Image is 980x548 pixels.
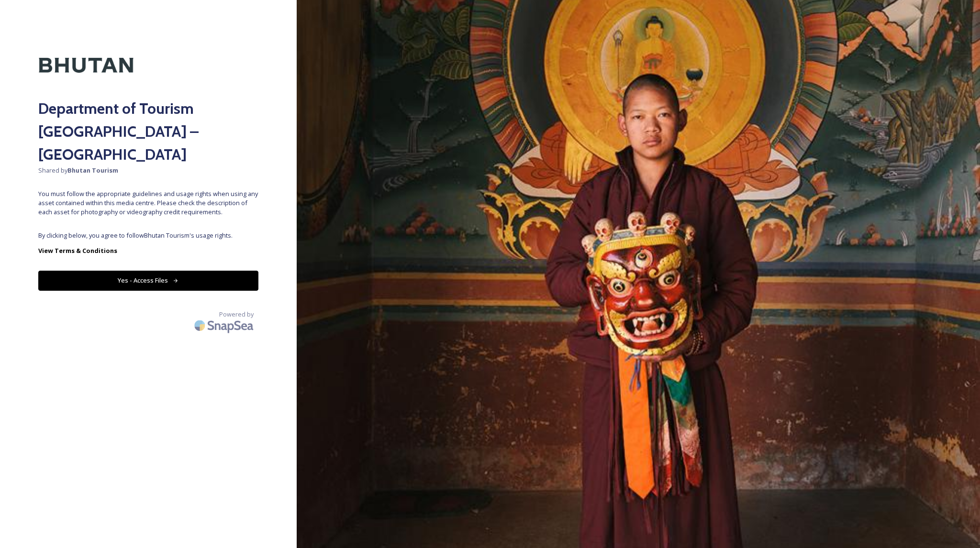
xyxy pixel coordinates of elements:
span: You must follow the appropriate guidelines and usage rights when using any asset contained within... [38,189,258,217]
img: SnapSea Logo [191,314,258,337]
a: View Terms & Conditions [38,245,258,256]
span: Powered by [219,310,254,319]
strong: Bhutan Tourism [67,166,118,175]
span: By clicking below, you agree to follow Bhutan Tourism 's usage rights. [38,231,258,240]
strong: View Terms & Conditions [38,246,117,255]
img: Kingdom-of-Bhutan-Logo.png [38,38,134,92]
h2: Department of Tourism [GEOGRAPHIC_DATA] – [GEOGRAPHIC_DATA] [38,97,258,166]
span: Shared by [38,166,258,175]
button: Yes - Access Files [38,271,258,290]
